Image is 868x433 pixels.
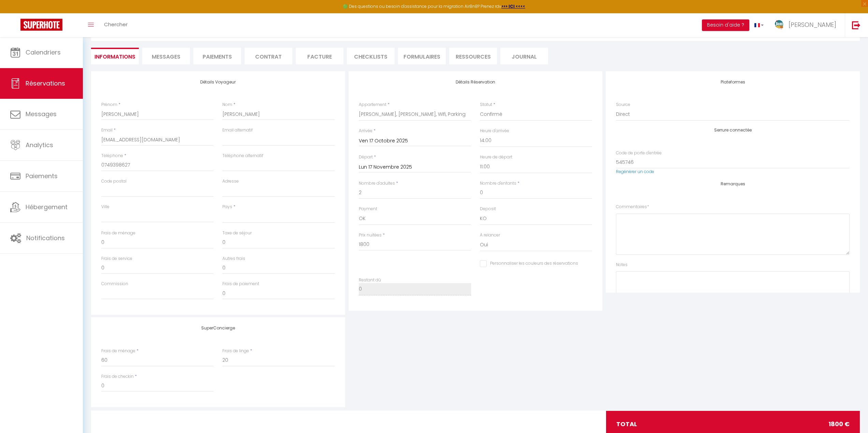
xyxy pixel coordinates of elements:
[616,169,654,174] a: Regénérer un code
[480,232,500,238] label: A relancer
[616,102,630,108] label: Source
[296,48,343,64] li: Facture
[101,80,335,84] h4: Détails Voyageur
[101,102,117,108] label: Prénom
[774,19,784,30] img: ...
[101,178,127,185] label: Code postal
[99,13,133,37] a: Chercher
[101,326,335,330] h4: SuperConcierge
[222,256,245,262] label: Autres frais
[222,102,232,108] label: Nom
[101,373,134,380] label: Frais de checkin
[101,153,123,159] label: Téléphone
[222,178,239,185] label: Adresse
[245,48,292,64] li: Contrat
[616,182,850,186] h4: Remarques
[101,230,135,236] label: Frais de ménage
[616,80,850,84] h4: Plateformes
[480,102,492,108] label: Statut
[26,203,68,211] span: Hébergement
[616,128,850,133] h4: Serrure connectée
[359,80,592,84] h4: Détails Réservation
[222,204,232,210] label: Pays
[193,48,241,64] li: Paiements
[828,419,850,429] span: 1800 €
[152,53,180,61] span: Messages
[26,79,65,88] span: Réservations
[101,204,109,210] label: Ville
[26,48,61,57] span: Calendriers
[616,150,662,156] label: Code de porte d'entrée
[789,20,836,29] span: [PERSON_NAME]
[359,180,395,187] label: Nombre d'adultes
[26,234,65,242] span: Notifications
[222,281,259,287] label: Frais de paiement
[222,230,252,236] label: Taxe de séjour
[222,153,263,159] label: Téléphone alternatif
[359,206,377,212] label: Payment
[101,127,113,134] label: Email
[91,48,139,64] li: Informations
[359,128,372,134] label: Arrivée
[480,206,496,212] label: Deposit
[359,154,373,160] label: Départ
[501,3,525,9] a: >>> ICI <<<<
[26,110,57,118] span: Messages
[359,232,382,238] label: Prix nuitées
[222,348,249,354] label: Frais de linge
[702,19,749,31] button: Besoin d'aide ?
[104,21,128,28] span: Chercher
[101,256,132,262] label: Frais de service
[480,154,512,160] label: Heure de départ
[222,127,253,134] label: Email alternatif
[616,204,649,210] label: Commentaires
[480,128,509,134] label: Heure d'arrivée
[101,348,135,354] label: Frais de ménage
[616,262,628,268] label: Notes
[347,48,395,64] li: CHECKLISTS
[480,180,516,187] label: Nombre d'enfants
[101,281,128,287] label: Commission
[26,172,58,180] span: Paiements
[359,277,381,283] label: Restant dû
[769,13,845,37] a: ... [PERSON_NAME]
[20,19,62,31] img: Super Booking
[398,48,446,64] li: FORMULAIRES
[500,48,548,64] li: Journal
[449,48,497,64] li: Ressources
[26,141,53,149] span: Analytics
[852,21,860,29] img: logout
[359,102,386,108] label: Appartement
